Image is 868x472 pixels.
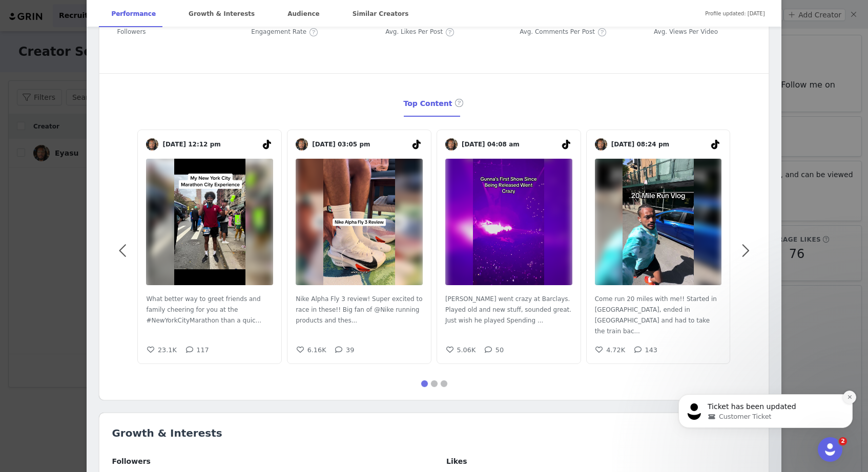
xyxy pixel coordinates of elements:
h5: 39 [346,345,354,355]
h2: Growth & Interests [112,425,756,441]
div: Followers [112,456,422,467]
h5: 117 [196,345,209,355]
a: [DATE] 08:24 pmCome run 20 miles with me!! Started in Bed-Stuy, ended in Central Park and had to ... [586,130,731,364]
button: 1 [421,380,428,388]
img: Come run 20 miles with me!! Started in Bed-Stuy, ended in Central Park and had to take the train ... [623,159,694,286]
img: v2 [296,143,423,302]
span: Nike Alpha Fly 3 review! Super excited to race in these!! Big fan of @Nike running products and t... [296,295,422,324]
a: [DATE] 12:12 pmWhat better way to greet friends and family cheering for you at the #NewYorkCityMa... [137,130,282,364]
span: [DATE] 12:12 pm [158,140,261,149]
span: [PERSON_NAME] went crazy at Barclays. Played old and new stuff, sounded great. Just wish he playe... [445,295,571,324]
div: Likes [446,456,756,467]
button: 3 [440,380,448,388]
img: Gunna went crazy at Barclays. Played old and new stuff, sounded great. Just wish he played Spendi... [473,159,544,286]
span: [DATE] 08:24 pm [607,140,710,149]
img: v2 [595,143,722,302]
span: Customer Ticket [56,82,108,92]
span: Profile updated: [DATE] [705,2,764,25]
iframe: Intercom live chat [818,437,842,462]
h5: 5.06K [457,345,476,355]
img: v2 [595,138,607,151]
img: v2 [146,143,273,302]
h5: 23.1K [158,345,177,355]
span: [DATE] 04:08 am [458,140,560,149]
button: 2 [430,380,438,388]
h5: 143 [645,345,657,355]
span: What better way to greet friends and family cheering for you at the #NewYorkCityMarathon than a q... [146,295,261,324]
div: Top Content [404,91,465,117]
img: v2 [296,138,308,151]
img: v2 [445,138,458,151]
iframe: Intercom notifications message [663,330,868,444]
a: [DATE] 04:08 amGunna went crazy at Barclays. Played old and new stuff, sounded great. Just wish h... [437,130,581,364]
a: [DATE] 03:05 pmNike Alpha Fly 3 review! Super excited to race in these!! Big fan of @Nike running... [287,130,431,364]
img: Nike Alpha Fly 3 review! Super excited to race in these!! Big fan of @Nike running products and t... [323,159,395,286]
div: ticket update from GRIN Helper, 1d ago. [Activations] Pending Actions not reporting Correctly [15,65,190,98]
span: Come run 20 miles with me!! Started in [GEOGRAPHIC_DATA], ended in [GEOGRAPHIC_DATA] and had to t... [595,295,717,335]
span: 2 [839,437,847,445]
span: [DATE] 03:05 pm [308,140,410,149]
img: v2 [146,138,158,151]
p: Ticket has been updated [45,72,177,82]
h5: 4.72K [606,345,625,355]
img: v2 [445,143,572,302]
h5: 6.16K [307,345,326,355]
button: Dismiss notification [180,61,193,74]
img: Profile image for GRIN Helper [23,74,39,90]
img: What better way to greet friends and family cheering for you at the #NewYorkCityMarathon than a q... [174,159,245,286]
h5: 50 [495,345,504,355]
